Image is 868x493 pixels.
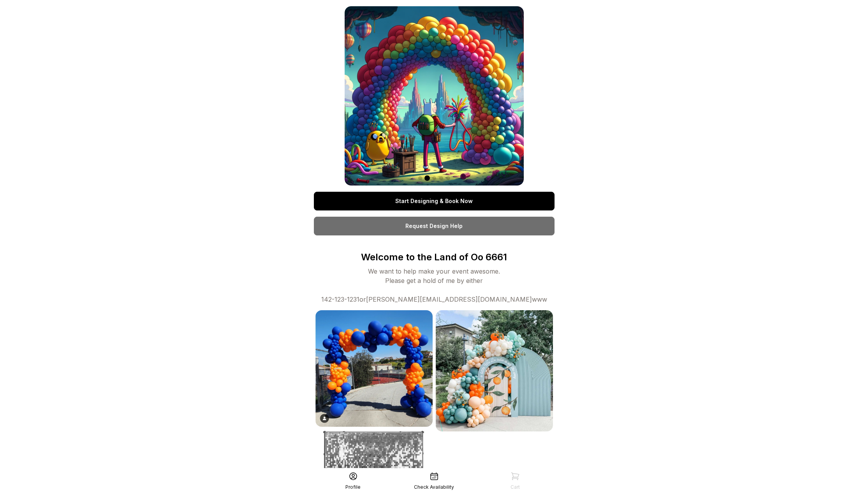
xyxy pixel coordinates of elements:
[345,484,361,490] div: Profile
[321,251,547,263] p: Welcome to the Land of Oo 6661
[321,267,547,304] div: We want to help make your event awesome. Please get a hold of me by either or www
[511,484,520,490] div: Cart
[366,295,532,303] a: [PERSON_NAME][EMAIL_ADDRESS][DOMAIN_NAME]
[314,192,555,210] a: Start Designing & Book Now
[414,484,454,490] div: Check Availability
[314,217,555,235] a: Request Design Help
[321,295,359,303] a: 142-123-1231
